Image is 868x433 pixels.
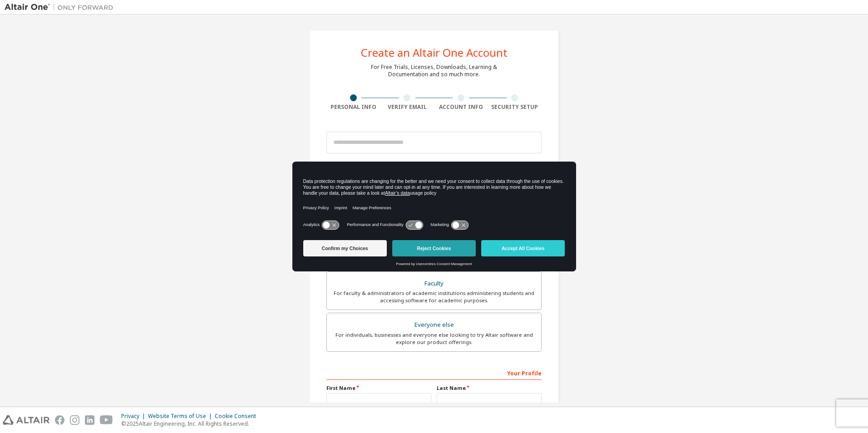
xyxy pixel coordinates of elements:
div: Account Info [434,103,488,111]
div: Website Terms of Use [148,413,215,420]
div: Security Setup [488,103,542,111]
div: Everyone else [332,319,536,331]
img: linkedin.svg [85,415,94,425]
div: Your Profile [326,365,542,380]
div: Create an Altair One Account [361,47,508,58]
img: youtube.svg [100,415,113,425]
img: instagram.svg [70,415,79,425]
p: © 2025 Altair Engineering, Inc. All Rights Reserved. [121,420,261,428]
img: Altair One [5,3,118,12]
div: Personal Info [326,103,380,111]
img: facebook.svg [55,415,64,425]
div: Privacy [121,413,148,420]
div: Cookie Consent [215,413,261,420]
img: altair_logo.svg [3,415,49,425]
div: For Free Trials, Licenses, Downloads, Learning & Documentation and so much more. [371,64,497,78]
label: First Name [326,384,431,392]
label: Last Name [437,384,542,392]
div: Faculty [332,277,536,290]
div: For faculty & administrators of academic institutions administering students and accessing softwa... [332,290,536,304]
div: For individuals, businesses and everyone else looking to try Altair software and explore our prod... [332,331,536,346]
div: Verify Email [380,103,434,111]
